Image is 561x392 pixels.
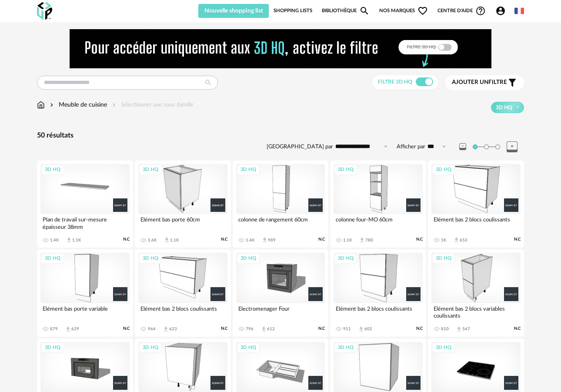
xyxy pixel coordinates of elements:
[37,2,52,20] img: OXP
[236,303,325,321] div: Electromenager Four
[417,6,428,16] span: Heart Outline icon
[163,326,169,332] span: Download icon
[416,326,423,332] span: N.C
[267,326,275,332] div: 612
[65,326,71,332] span: Download icon
[456,326,462,332] span: Download icon
[40,303,130,321] div: Elément bas porte variable
[334,164,357,175] div: 3D HQ
[236,214,325,231] div: colonne de rangement 60cm
[72,238,81,243] div: 1.1K
[138,303,227,321] div: Elément bas 2 blocs coulissants
[432,164,455,175] div: 3D HQ
[261,237,268,243] span: Download icon
[148,326,156,332] div: 964
[460,238,467,243] div: 653
[204,8,263,14] span: Nouvelle shopping list
[233,249,329,336] a: 3D HQ Electromenager Four 796 Download icon 612 N.C
[237,253,260,264] div: 3D HQ
[358,326,364,332] span: Download icon
[41,342,64,353] div: 3D HQ
[198,4,269,18] button: Nouvelle shopping list
[48,101,55,109] img: svg+xml;base64,PHN2ZyB3aWR0aD0iMTYiIGhlaWdodD0iMTYiIHZpZXdCb3g9IjAgMCAxNiAxNiIgZmlsbD0ibm9uZSIgeG...
[221,326,227,332] span: N.C
[334,214,423,231] div: colonne four-MO 60cm
[432,253,455,264] div: 3D HQ
[221,237,227,242] span: N.C
[343,326,351,332] div: 911
[379,4,428,18] span: Nos marques
[431,303,521,321] div: Elément bas 2 blocs variables coulissants
[462,326,470,332] div: 547
[343,238,352,243] div: 1.1K
[135,161,231,248] a: 3D HQ Elément bas porte 60cm 1.6K Download icon 1.1K N.C
[40,214,130,231] div: Plan de travail sur-mesure épaisseur 38mm
[330,161,426,248] a: 3D HQ colonne four-MO 60cm 1.1K Download icon 780 N.C
[334,253,357,264] div: 3D HQ
[135,249,231,336] a: 3D HQ Elément bas 2 blocs coulissants 964 Download icon 623 N.C
[48,101,107,109] div: Meuble de cuisine
[496,104,512,111] span: 3D HQ
[267,143,333,151] label: [GEOGRAPHIC_DATA] par
[138,214,227,231] div: Elément bas porte 60cm
[139,342,162,353] div: 3D HQ
[268,238,276,243] div: 989
[452,79,507,86] span: filtre
[246,326,254,332] div: 796
[41,253,64,264] div: 3D HQ
[495,6,510,16] span: Account Circle icon
[123,326,130,332] span: N.C
[378,79,412,84] span: Filtre 3D HQ
[260,326,267,332] span: Download icon
[507,77,518,88] span: Filter icon
[246,238,254,243] div: 1.4K
[475,6,486,16] span: Help Circle Outline icon
[432,342,455,353] div: 3D HQ
[37,101,45,109] img: svg+xml;base64,PHN2ZyB3aWR0aD0iMTYiIGhlaWdodD0iMTciIHZpZXdCb3g9IjAgMCAxNiAxNyIgZmlsbD0ibm9uZSIgeG...
[397,143,425,151] label: Afficher par
[445,75,524,90] button: Ajouter unfiltre Filter icon
[37,249,133,336] a: 3D HQ Elément bas porte variable 879 Download icon 629 N.C
[359,6,370,16] span: Magnify icon
[441,326,449,332] div: 810
[514,6,524,16] img: fr
[164,237,170,243] span: Download icon
[169,326,177,332] div: 623
[274,4,312,18] a: Shopping Lists
[50,326,58,332] div: 879
[37,131,524,140] div: 50 résultats
[453,237,460,243] span: Download icon
[416,237,423,242] span: N.C
[365,238,373,243] div: 780
[334,303,423,321] div: Elément bas 2 blocs coulissants
[437,6,486,16] span: Centre d'aideHelp Circle Outline icon
[514,237,521,242] span: N.C
[334,342,357,353] div: 3D HQ
[428,249,524,336] a: 3D HQ Elément bas 2 blocs variables coulissants 810 Download icon 547 N.C
[37,161,133,248] a: 3D HQ Plan de travail sur-mesure épaisseur 38mm 1.4K Download icon 1.1K N.C
[139,164,162,175] div: 3D HQ
[364,326,372,332] div: 602
[237,342,260,353] div: 3D HQ
[318,326,325,332] span: N.C
[148,238,157,243] div: 1.6K
[70,29,491,68] img: NEW%20NEW%20HQ%20NEW_V1.gif
[441,238,446,243] div: 1K
[495,6,506,16] span: Account Circle icon
[318,237,325,242] span: N.C
[330,249,426,336] a: 3D HQ Elément bas 2 blocs coulissants 911 Download icon 602 N.C
[71,326,79,332] div: 629
[233,161,329,248] a: 3D HQ colonne de rangement 60cm 1.4K Download icon 989 N.C
[428,161,524,248] a: 3D HQ Elément bas 2 blocs coulissants 1K Download icon 653 N.C
[237,164,260,175] div: 3D HQ
[123,237,130,242] span: N.C
[322,4,370,18] a: BibliothèqueMagnify icon
[514,326,521,332] span: N.C
[50,238,59,243] div: 1.4K
[431,214,521,231] div: Elément bas 2 blocs coulissants
[66,237,72,243] span: Download icon
[139,253,162,264] div: 3D HQ
[41,164,64,175] div: 3D HQ
[170,238,179,243] div: 1.1K
[452,79,488,85] span: Ajouter un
